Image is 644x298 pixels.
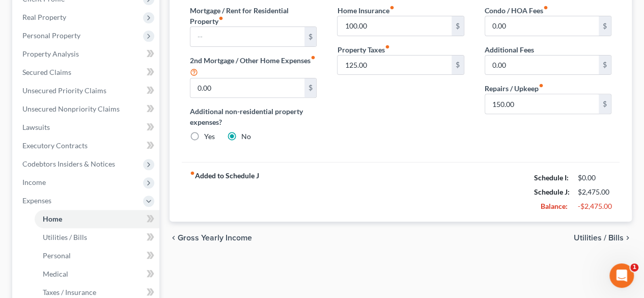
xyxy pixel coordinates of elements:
[204,131,215,142] label: Yes
[14,45,159,63] a: Property Analysis
[578,173,611,183] div: $0.00
[43,214,62,223] span: Home
[14,82,159,100] a: Unsecured Priority Claims
[389,5,394,10] i: fiber_manual_record
[599,94,611,114] div: $
[190,78,304,98] input: --
[630,263,638,272] span: 1
[337,44,389,55] label: Property Taxes
[22,159,115,168] span: Codebtors Insiders & Notices
[190,171,195,176] i: fiber_manual_record
[35,228,159,247] a: Utilities / Bills
[485,56,599,75] input: --
[35,210,159,228] a: Home
[485,16,599,36] input: --
[384,44,389,49] i: fiber_manual_record
[190,55,317,78] label: 2nd Mortgage / Other Home Expenses
[22,49,79,58] span: Property Analysis
[624,234,632,242] i: chevron_right
[190,27,304,46] input: --
[485,94,599,114] input: --
[543,5,548,10] i: fiber_manual_record
[22,68,71,76] span: Secured Claims
[452,56,464,75] div: $
[22,86,106,95] span: Unsecured Priority Claims
[43,233,87,241] span: Utilities / Bills
[338,56,451,75] input: --
[609,263,634,288] iframe: Intercom live chat
[22,31,80,40] span: Personal Property
[190,106,317,127] label: Additional non-residential property expenses?
[452,16,464,36] div: $
[14,63,159,82] a: Secured Claims
[304,78,317,98] div: $
[485,83,544,94] label: Repairs / Upkeep
[22,13,66,21] span: Real Property
[14,137,159,155] a: Executory Contracts
[574,234,632,242] button: Utilities / Bills chevron_right
[14,100,159,118] a: Unsecured Nonpriority Claims
[170,234,178,242] i: chevron_left
[534,173,569,182] strong: Schedule I:
[22,104,120,113] span: Unsecured Nonpriority Claims
[534,187,570,196] strong: Schedule J:
[241,131,251,142] label: No
[311,55,316,60] i: fiber_manual_record
[43,251,71,260] span: Personal
[578,187,611,197] div: $2,475.00
[35,247,159,265] a: Personal
[22,141,88,150] span: Executory Contracts
[190,5,317,26] label: Mortgage / Rent for Residential Property
[485,44,534,55] label: Additional Fees
[43,269,68,278] span: Medical
[22,123,50,131] span: Lawsuits
[178,234,252,242] span: Gross Yearly Income
[22,178,46,186] span: Income
[14,118,159,137] a: Lawsuits
[35,265,159,283] a: Medical
[218,16,223,21] i: fiber_manual_record
[599,16,611,36] div: $
[304,27,317,46] div: $
[43,288,96,296] span: Taxes / Insurance
[337,5,394,16] label: Home Insurance
[541,202,568,210] strong: Balance:
[190,171,259,213] strong: Added to Schedule J
[485,5,548,16] label: Condo / HOA Fees
[539,83,544,88] i: fiber_manual_record
[574,234,624,242] span: Utilities / Bills
[578,201,611,211] div: -$2,475.00
[170,234,252,242] button: chevron_left Gross Yearly Income
[599,56,611,75] div: $
[338,16,451,36] input: --
[22,196,51,205] span: Expenses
